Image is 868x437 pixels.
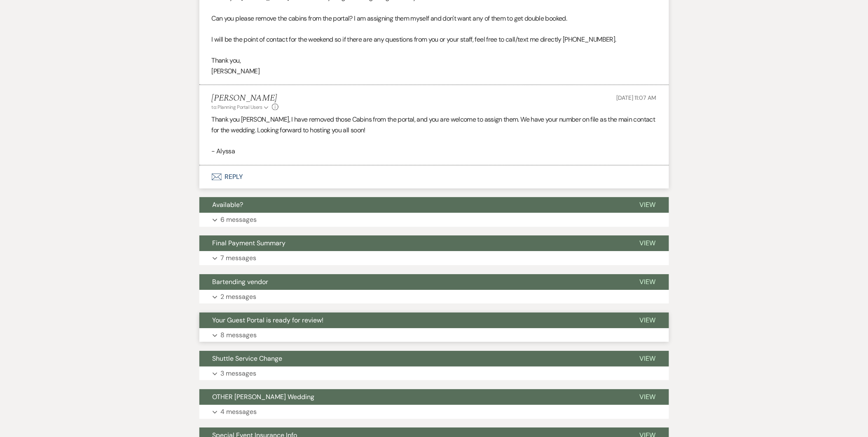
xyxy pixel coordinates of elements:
[213,239,286,247] span: Final Payment Summary
[627,197,669,213] button: View
[627,389,669,405] button: View
[199,389,627,405] button: OTHER [PERSON_NAME] Wedding
[212,103,270,111] button: to: Planning Portal Users
[213,354,283,363] span: Shuttle Service Change
[199,351,627,367] button: Shuttle Service Change
[199,197,627,213] button: Available?
[212,55,657,66] p: Thank you,
[627,351,669,367] button: View
[640,200,656,209] span: View
[640,239,656,247] span: View
[212,93,279,103] h5: [PERSON_NAME]
[213,200,243,209] span: Available?
[221,253,257,263] p: 7 messages
[213,392,315,401] span: OTHER [PERSON_NAME] Wedding
[199,213,669,227] button: 6 messages
[199,367,669,381] button: 3 messages
[212,34,657,45] p: I will be the point of contact for the weekend so if there are any questions from you or your sta...
[212,114,657,135] p: Thank you [PERSON_NAME], I have removed those Cabins from the portal, and you are welcome to assi...
[221,406,257,417] p: 4 messages
[199,165,669,188] button: Reply
[213,277,269,286] span: Bartending vendor
[627,235,669,251] button: View
[221,330,257,341] p: 8 messages
[212,13,657,24] p: Can you please remove the cabins from the portal? I am assigning them myself and don't want any o...
[627,312,669,328] button: View
[221,214,257,225] p: 6 messages
[212,146,657,157] p: - Alyssa
[199,405,669,419] button: 4 messages
[221,368,257,379] p: 3 messages
[640,354,656,363] span: View
[212,66,657,77] p: [PERSON_NAME]
[617,94,657,101] span: [DATE] 11:07 AM
[199,235,627,251] button: Final Payment Summary
[640,316,656,324] span: View
[213,316,324,324] span: Your Guest Portal is ready for review!
[199,312,627,328] button: Your Guest Portal is ready for review!
[640,277,656,286] span: View
[221,291,257,302] p: 2 messages
[199,274,627,290] button: Bartending vendor
[627,274,669,290] button: View
[199,290,669,304] button: 2 messages
[640,392,656,401] span: View
[199,251,669,265] button: 7 messages
[212,104,262,110] span: to: Planning Portal Users
[199,328,669,342] button: 8 messages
